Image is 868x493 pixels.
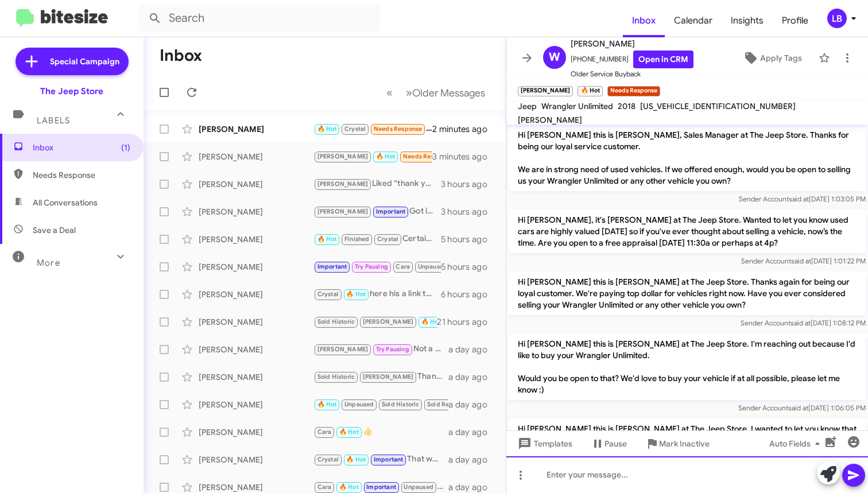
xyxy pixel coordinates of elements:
div: a day ago [448,399,497,410]
button: Next [399,81,492,104]
span: Cara [317,428,332,436]
span: said at [790,319,811,327]
span: [PERSON_NAME] [518,115,582,125]
div: Hey [PERSON_NAME]. The jeep is going to be in for service [DATE] if you want to look at it. Make ... [313,150,432,163]
span: Try Pausing [376,346,409,353]
span: Try Pausing [355,263,388,270]
button: Apply Tags [731,48,813,68]
span: Save a Deal [33,224,76,236]
span: 🔥 Hot [346,456,366,463]
div: a day ago [448,482,497,493]
span: Pause [604,433,627,454]
div: [PERSON_NAME] [199,482,313,493]
span: said at [791,257,811,265]
div: [PERSON_NAME] [199,178,313,190]
span: Auto Fields [769,433,824,454]
span: Inbox [623,4,665,37]
div: a day ago [448,371,497,383]
button: Templates [506,433,582,454]
span: Profile [773,4,817,37]
span: Important [376,208,406,215]
span: [PERSON_NAME] [317,346,369,353]
div: [PERSON_NAME] [199,344,313,355]
div: Certainly. The price is $77,325. Here is a link to it incase you wanted to further review. LINK: ... [313,232,441,246]
div: [PERSON_NAME] [199,261,313,273]
span: Important [317,263,347,270]
span: 🔥 Hot [317,401,337,408]
p: Hi [PERSON_NAME] this is [PERSON_NAME] at The Jeep Store. I'm reaching out because I'd like to bu... [509,333,866,400]
span: said at [788,403,808,412]
div: [PERSON_NAME] [199,123,313,135]
span: Mark Inactive [659,433,710,454]
span: Sender Account [DATE] 1:01:22 PM [741,257,866,265]
span: Sender Account [DATE] 1:06:05 PM [738,403,866,412]
span: Sold Historic [317,318,355,325]
div: 2 minutes ago [432,123,497,135]
div: a day ago [448,344,497,355]
div: Hey [PERSON_NAME], This is [PERSON_NAME] lefthand at the jeep store in [GEOGRAPHIC_DATA]. Hope yo... [313,260,441,273]
div: Not a problem [PERSON_NAME], Let me know when you are available. Thank you ! [313,343,448,356]
span: 🔥 Hot [317,235,337,243]
span: Calendar [665,4,722,37]
span: said at [789,195,809,203]
div: 5 hours ago [441,261,497,273]
p: Hi [PERSON_NAME], it's [PERSON_NAME] at The Jeep Store. Wanted to let you know used cars are high... [509,209,866,253]
span: [PERSON_NAME] [317,208,369,215]
span: 2018 [618,101,635,111]
span: Important [366,483,396,491]
p: Hi [PERSON_NAME] this is [PERSON_NAME], Sales Manager at The Jeep Store. Thanks for being our loy... [509,125,866,191]
span: Needs Response [33,169,130,181]
span: Sold Responded Historic [427,401,500,408]
span: Crystal [317,290,339,298]
span: [PERSON_NAME] [363,373,414,381]
span: Cara [317,483,332,491]
span: « [386,86,393,100]
span: Sold Historic [382,401,420,408]
span: Older Messages [412,87,485,99]
span: Labels [37,115,70,126]
div: a day ago [448,426,497,438]
div: [PERSON_NAME] [199,371,313,383]
div: Depends on the offer to trade [313,122,432,135]
span: Special Campaign [50,56,119,67]
div: Thank you for responding, Not a problem. Should you need help with anything in the future please ... [313,370,448,383]
span: 🔥 Hot [317,125,337,133]
span: W [549,48,560,67]
a: Open in CRM [633,51,693,68]
div: [PERSON_NAME] [199,426,313,438]
span: Unpaused [418,263,448,270]
span: Wrangler Unlimited [541,101,613,111]
span: Unpaused [344,401,374,408]
div: LB [827,9,847,28]
a: Insights [722,4,773,37]
div: It would involve coming in to get it appraised by my used car manager. Would you be looking to ju... [313,398,448,411]
span: 🔥 Hot [339,428,359,436]
span: Sender Account [DATE] 1:03:05 PM [739,195,866,203]
span: Needs Response [403,153,452,160]
span: (1) [121,142,130,153]
span: Cara [396,263,410,270]
div: The Jeep Store [40,86,103,97]
small: [PERSON_NAME] [518,86,573,96]
a: Special Campaign [15,48,129,75]
div: [PERSON_NAME] [199,316,313,328]
div: a day ago [448,454,497,465]
div: I do not at the moment. I will keep an eye out. [313,315,437,328]
span: Needs Response [374,125,423,133]
span: 🔥 Hot [339,483,359,491]
p: Hi [PERSON_NAME] this is [PERSON_NAME] at The Jeep Store. Thanks again for being our loyal custom... [509,271,866,315]
span: Crystal [377,235,398,243]
button: LB [817,9,855,28]
span: Finished [344,235,370,243]
div: [PERSON_NAME] [199,289,313,300]
span: 🔥 Hot [346,290,366,298]
span: [PERSON_NAME] [571,37,693,51]
span: [PERSON_NAME] [317,153,369,160]
button: Previous [379,81,400,104]
span: Sender Account [DATE] 1:08:12 PM [741,319,866,327]
div: 3 hours ago [441,178,497,190]
span: All Conversations [33,197,98,208]
span: Important [374,456,404,463]
span: [US_VEHICLE_IDENTIFICATION_NUMBER] [640,101,796,111]
div: That works, Thank you [PERSON_NAME]. [313,453,448,466]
